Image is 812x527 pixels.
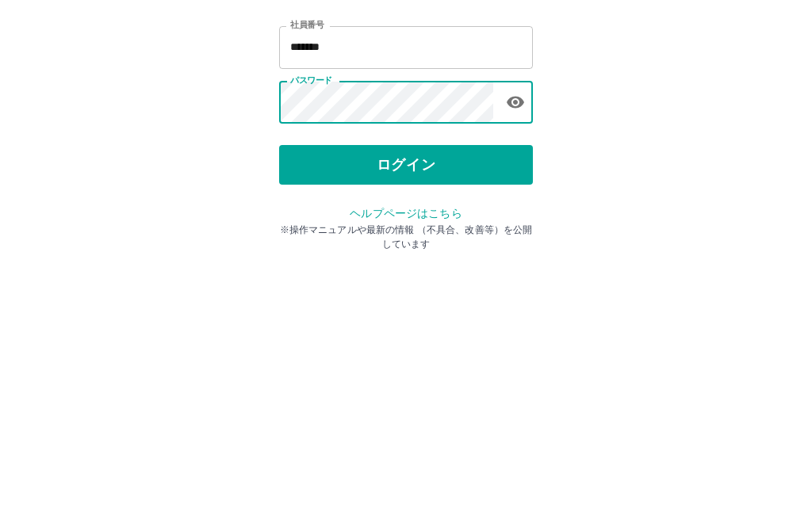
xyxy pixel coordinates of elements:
label: パスワード [290,204,332,216]
button: ログイン [279,274,533,314]
p: ※操作マニュアルや最新の情報 （不具合、改善等）を公開しています [279,352,533,380]
a: ヘルプページはこちら [350,336,462,349]
label: 社員番号 [290,148,324,160]
h2: ログイン [354,100,458,130]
